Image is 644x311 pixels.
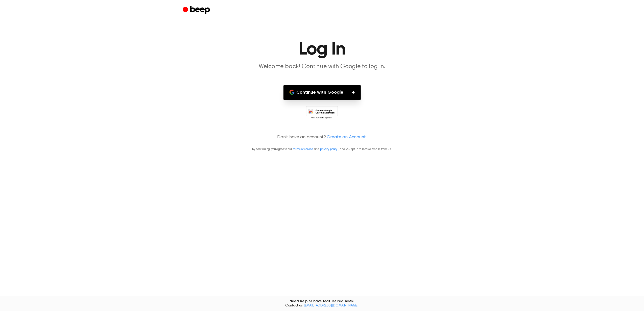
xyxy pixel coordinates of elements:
a: Create an Account [327,134,366,141]
p: By continuing, you agree to our and , and you opt in to receive emails from us. [6,147,638,151]
a: [EMAIL_ADDRESS][DOMAIN_NAME] [304,304,359,307]
a: Beep [183,5,211,15]
p: Don’t have an account? [6,134,638,141]
span: Contact us [3,304,641,308]
a: privacy policy [320,148,338,151]
h1: Log In [193,40,451,59]
p: Welcome back! Continue with Google to log in. [225,63,419,71]
button: Continue with Google [283,85,361,100]
a: terms of service [293,148,313,151]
